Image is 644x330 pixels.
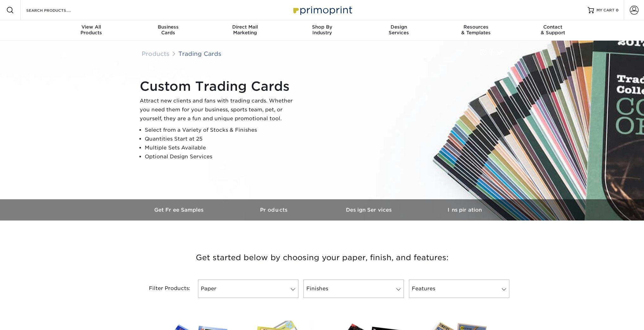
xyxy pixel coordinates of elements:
a: Trading Cards [178,50,221,57]
div: Marketing [207,24,284,36]
span: MY CART [596,8,615,13]
h3: Get Free Samples [132,207,227,213]
a: DesignServices [360,20,437,41]
span: Contact [514,24,591,30]
a: Resources& Templates [437,20,514,41]
div: Products [53,24,130,36]
h3: Get started below by choosing your paper, finish, and features: [137,243,507,272]
span: 0 [616,8,619,12]
a: Finishes [303,280,404,298]
input: SEARCH PRODUCTS..... [26,6,87,14]
p: Attract new clients and fans with trading cards. Whether you need them for your business, sports ... [140,96,298,123]
a: Products [227,199,322,221]
img: Primoprint [290,3,354,17]
li: Multiple Sets Available [145,143,298,152]
a: Paper [198,280,298,298]
a: BusinessCards [130,20,207,41]
div: & Templates [437,24,514,36]
div: Filter Products: [132,280,195,298]
div: Services [360,24,437,36]
li: Select from a Variety of Stocks & Finishes [145,126,298,135]
a: Products [142,50,169,57]
a: Design Services [322,199,417,221]
div: Cards [130,24,207,36]
a: Shop ByIndustry [284,20,360,41]
li: Optional Design Services [145,152,298,161]
span: Direct Mail [207,24,284,30]
a: View AllProducts [53,20,130,41]
a: Inspiration [417,199,512,221]
a: Direct MailMarketing [207,20,284,41]
div: & Support [514,24,591,36]
li: Quantities Start at 25 [145,135,298,143]
span: View All [53,24,130,30]
h3: Design Services [322,207,417,213]
a: Contact& Support [514,20,591,41]
span: Resources [437,24,514,30]
h3: Products [227,207,322,213]
span: Shop By [284,24,360,30]
a: Features [409,280,509,298]
a: Get Free Samples [132,199,227,221]
h3: Inspiration [417,207,512,213]
span: Design [360,24,437,30]
div: Industry [284,24,360,36]
h1: Custom Trading Cards [140,79,298,94]
span: Business [130,24,207,30]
